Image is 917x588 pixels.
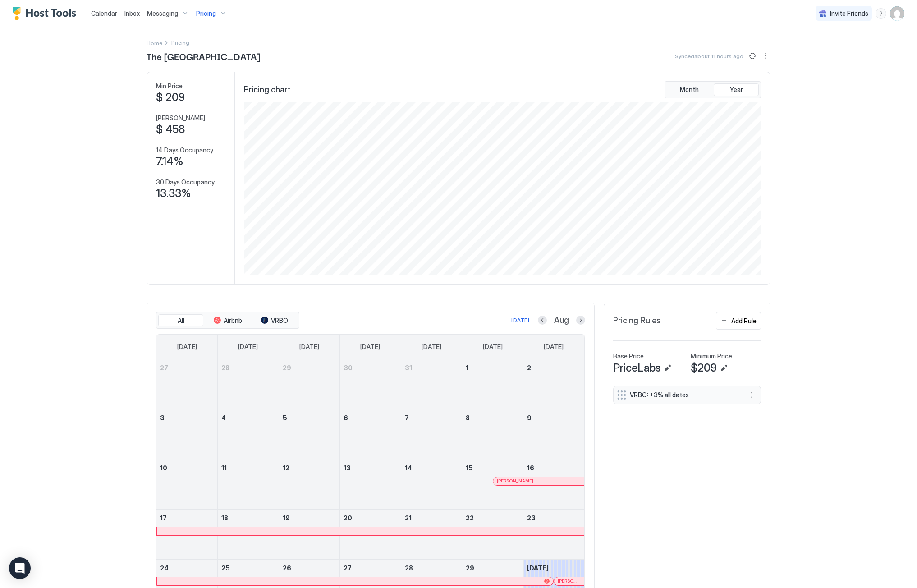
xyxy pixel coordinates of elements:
span: Messaging [147,9,178,18]
a: August 18, 2025 [218,510,279,526]
td: August 9, 2025 [523,409,584,459]
td: August 22, 2025 [462,509,523,559]
span: [DATE] [544,343,564,351]
a: August 28, 2025 [401,560,462,576]
td: August 1, 2025 [462,359,523,409]
span: All [178,317,184,325]
a: Monday [229,335,267,359]
span: Base Price [613,352,644,360]
button: Add Rule [716,312,761,330]
a: Inbox [124,9,140,18]
span: 4 [221,414,226,422]
a: August 1, 2025 [462,359,523,376]
span: Year [730,86,743,94]
span: Synced about 11 hours ago [675,53,743,60]
td: August 3, 2025 [156,409,218,459]
span: 20 [344,514,352,522]
button: Sync prices [747,51,758,61]
a: August 7, 2025 [401,409,462,426]
td: July 29, 2025 [279,359,340,409]
a: July 29, 2025 [279,359,340,376]
td: August 2, 2025 [523,359,584,409]
a: July 28, 2025 [218,359,279,376]
span: [DATE] [177,343,197,351]
span: 6 [344,414,348,422]
div: [DATE] [511,316,529,324]
span: Pricing Rules [613,316,661,326]
span: 29 [466,564,474,572]
span: 11 [221,464,227,472]
button: Month [667,83,712,96]
a: August 9, 2025 [523,409,584,426]
div: Open Intercom Messenger [9,557,31,579]
span: [PERSON_NAME] [558,578,580,584]
a: Tuesday [290,335,328,359]
span: 23 [527,514,536,522]
span: 5 [283,414,287,422]
a: August 17, 2025 [156,510,217,526]
span: Calendar [91,9,117,17]
td: August 20, 2025 [340,509,401,559]
a: Thursday [413,335,450,359]
a: August 25, 2025 [218,560,279,576]
div: Host Tools Logo [13,7,80,20]
td: August 23, 2025 [523,509,584,559]
button: All [158,314,203,327]
span: Min Price [156,82,183,90]
button: Next month [576,316,585,325]
td: August 7, 2025 [401,409,462,459]
div: User profile [890,6,904,21]
span: 7.14% [156,155,183,168]
span: 14 [405,464,412,472]
div: [PERSON_NAME] [497,478,580,484]
span: Pricing [196,9,216,18]
button: Edit [662,363,673,373]
span: [DATE] [483,343,503,351]
td: July 27, 2025 [156,359,218,409]
span: 17 [160,514,167,522]
span: 25 [221,564,230,572]
a: August 20, 2025 [340,510,401,526]
span: 28 [221,364,229,372]
a: Saturday [535,335,573,359]
button: More options [746,390,757,400]
a: August 11, 2025 [218,459,279,476]
span: 26 [283,564,291,572]
a: August 4, 2025 [218,409,279,426]
span: $ 458 [156,123,185,136]
span: Aug [554,315,569,326]
td: August 11, 2025 [218,459,279,509]
td: August 14, 2025 [401,459,462,509]
a: August 24, 2025 [156,560,217,576]
div: Add Rule [731,316,757,326]
span: 31 [405,364,412,372]
button: Year [714,83,759,96]
button: Edit [719,363,729,373]
span: Home [147,40,162,46]
a: August 3, 2025 [156,409,217,426]
td: August 4, 2025 [218,409,279,459]
span: 13 [344,464,351,472]
td: August 15, 2025 [462,459,523,509]
div: menu [760,51,770,61]
span: 22 [466,514,474,522]
div: tab-group [665,81,761,98]
span: PriceLabs [613,361,660,375]
a: August 6, 2025 [340,409,401,426]
span: 30 [344,364,353,372]
a: August 15, 2025 [462,459,523,476]
span: [DATE] [238,343,258,351]
span: Pricing chart [244,85,290,95]
td: July 31, 2025 [401,359,462,409]
div: menu [876,8,886,19]
td: August 19, 2025 [279,509,340,559]
a: August 29, 2025 [462,560,523,576]
a: August 8, 2025 [462,409,523,426]
button: Previous month [538,316,547,325]
span: 21 [405,514,412,522]
span: 29 [283,364,291,372]
span: 16 [527,464,534,472]
div: Breadcrumb [147,38,162,47]
span: Airbnb [224,317,242,325]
